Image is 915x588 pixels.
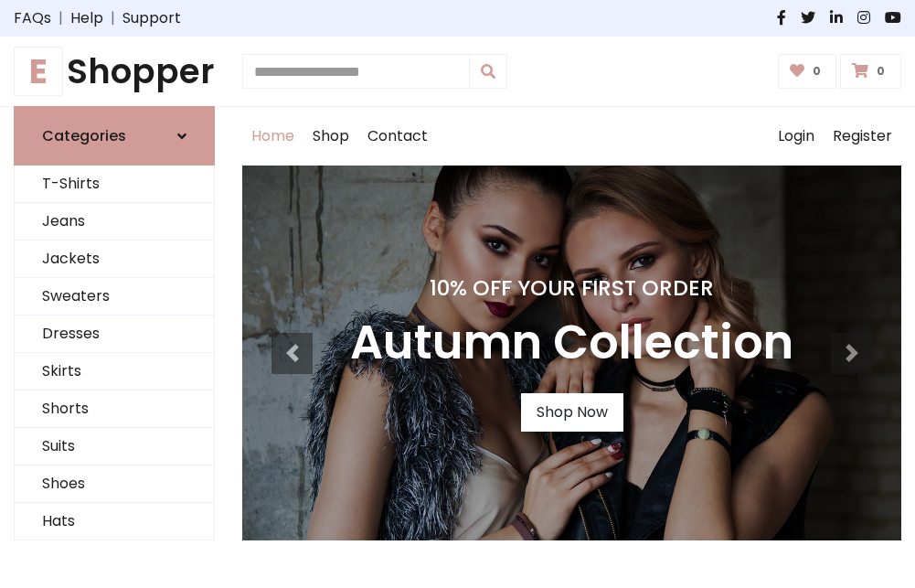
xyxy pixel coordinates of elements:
[769,107,824,166] a: Login
[15,353,214,390] a: Skirts
[70,7,103,29] a: Help
[358,107,437,166] a: Contact
[14,51,215,91] h1: Shopper
[808,63,825,80] span: 0
[303,107,358,166] a: Shop
[15,390,214,428] a: Shorts
[42,127,126,144] h6: Categories
[14,47,63,96] span: E
[103,7,122,29] span: |
[242,107,303,166] a: Home
[15,503,214,540] a: Hats
[350,315,793,371] h3: Autumn Collection
[15,278,214,315] a: Sweaters
[14,106,215,166] a: Categories
[15,241,214,278] a: Jackets
[521,393,623,432] a: Shop Now
[840,54,901,89] a: 0
[872,63,889,80] span: 0
[778,54,837,89] a: 0
[350,275,793,301] h4: 10% Off Your First Order
[51,7,70,29] span: |
[14,51,215,91] a: EShopper
[15,465,214,503] a: Shoes
[15,315,214,353] a: Dresses
[122,7,181,29] a: Support
[824,107,901,166] a: Register
[15,428,214,465] a: Suits
[15,203,214,241] a: Jeans
[14,7,51,29] a: FAQs
[15,166,214,203] a: T-Shirts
